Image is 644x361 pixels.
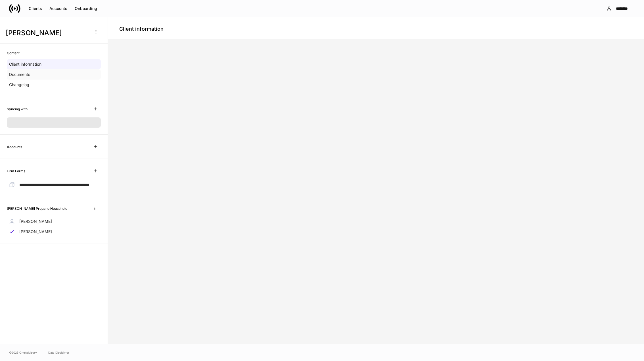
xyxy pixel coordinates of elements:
[7,216,101,227] a: [PERSON_NAME]
[19,229,52,235] p: [PERSON_NAME]
[29,7,42,11] div: Clients
[25,4,46,13] button: Clients
[19,219,52,224] p: [PERSON_NAME]
[48,350,69,355] a: Data Disclaimer
[7,80,101,90] a: Changelog
[75,7,97,11] div: Onboarding
[9,72,30,77] p: Documents
[46,4,71,13] button: Accounts
[7,106,28,112] h6: Syncing with
[7,50,20,56] h6: Content
[9,350,37,355] span: © 2025 OneAdvisory
[71,4,101,13] button: Onboarding
[9,82,29,88] p: Changelog
[6,28,88,38] h3: [PERSON_NAME]
[7,144,22,150] h6: Accounts
[7,69,101,80] a: Documents
[7,59,101,69] a: Client information
[7,227,101,237] a: [PERSON_NAME]
[7,206,67,211] h6: [PERSON_NAME] Propane Household
[119,26,164,32] h4: Client information
[7,168,25,174] h6: Firm Forms
[9,61,41,67] p: Client information
[49,7,67,11] div: Accounts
